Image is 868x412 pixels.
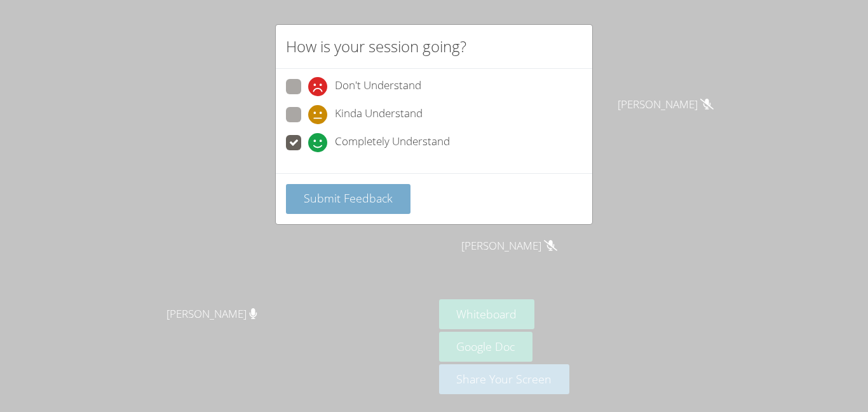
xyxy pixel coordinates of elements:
[304,190,393,206] span: Submit Feedback
[286,35,466,58] h2: How is your session going?
[335,77,421,96] span: Don't Understand
[335,133,450,152] span: Completely Understand
[286,184,410,214] button: Submit Feedback
[335,105,423,124] span: Kinda Understand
